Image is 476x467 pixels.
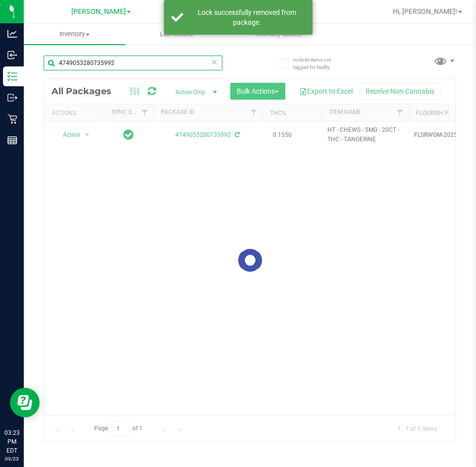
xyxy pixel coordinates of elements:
inline-svg: Inbound [7,50,17,60]
p: 09/23 [4,455,19,463]
span: [PERSON_NAME] [71,7,126,16]
inline-svg: Inventory [7,71,17,81]
div: Lock successfully removed from package. [189,7,305,27]
span: Lab Results [147,30,207,39]
a: Inventory [24,24,125,45]
inline-svg: Reports [7,135,17,145]
a: Lab Results [125,24,227,45]
inline-svg: Outbound [7,93,17,103]
span: Include items not tagged for facility [293,56,343,71]
inline-svg: Retail [7,114,17,124]
input: Search Package ID, Item Name, SKU, Lot or Part Number... [44,56,222,70]
span: Clear [211,56,218,68]
inline-svg: Analytics [7,29,17,39]
span: Hi, [PERSON_NAME]! [393,7,457,15]
span: Inventory [24,30,125,39]
p: 03:23 PM EDT [4,428,19,455]
iframe: Resource center [10,388,40,417]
